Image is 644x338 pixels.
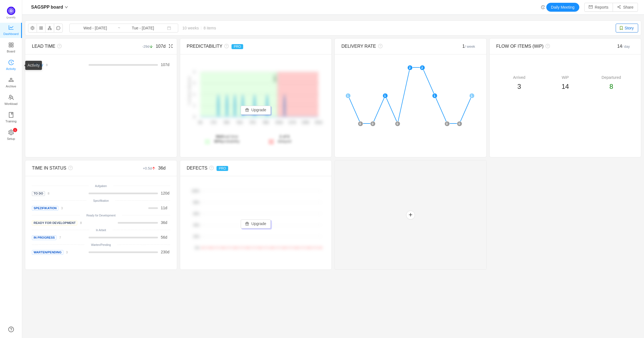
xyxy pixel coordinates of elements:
tspan: 2 [193,82,195,85]
span: d [161,250,169,254]
button: Story [616,24,638,32]
a: Board [8,42,14,54]
input: End date [120,25,165,31]
span: Workload [4,98,17,109]
tspan: 60% [193,212,199,215]
span: Board [7,46,15,57]
tspan: 34d [223,121,229,125]
tspan: 100% [192,189,199,193]
i: icon: question-circle [544,44,550,48]
i: icon: question-circle [376,44,383,48]
sup: 1 [13,128,17,132]
small: In Arbeit [96,229,106,232]
i: icon: appstore [8,42,14,48]
tspan: 134d [301,121,309,125]
small: / week [465,44,475,49]
div: DEFECTS [187,165,290,171]
span: SAGSPP board [31,3,63,12]
a: Workload [8,95,14,106]
div: Departured [588,75,634,80]
small: Ready for Development [86,214,115,217]
span: d [161,235,167,239]
span: d [161,206,167,210]
tspan: 1 [193,104,195,107]
small: Spezifikation [93,199,109,202]
small: 8 [80,221,82,225]
small: -29d [142,44,155,49]
div: Arrived [496,75,542,80]
i: icon: down [65,6,68,9]
span: To Do [32,191,45,196]
small: / day [622,44,630,49]
span: LEAD TIME [32,44,55,49]
tspan: 151d [315,121,322,125]
img: Quantify [7,7,15,15]
button: icon: setting [28,24,37,32]
tspan: 80% [193,201,199,204]
small: 8 [48,192,49,195]
tspan: 17d [210,121,216,125]
tspan: 101d [275,121,283,125]
span: delayed [278,134,291,143]
span: PRO [232,44,243,49]
tspan: 0 [193,115,195,118]
span: Archive [6,81,16,92]
a: 3 [58,206,63,210]
button: Daily Meeting [546,3,579,12]
span: 56 [161,235,165,239]
i: icon: gold [8,77,14,83]
span: d [161,220,167,225]
div: 14 [600,43,634,50]
tspan: 67d [250,121,255,125]
small: Aufgaben [95,185,107,188]
a: Activity [8,60,14,71]
a: icon: settingSetup [8,130,14,141]
tspan: 1 [193,93,195,96]
span: 107 [161,62,167,67]
span: 1 [462,44,475,49]
text: # of items delivered [188,77,191,105]
tspan: 20% [193,235,199,238]
a: 8 [43,62,47,67]
tspan: 51d [237,121,242,125]
button: icon: apartment [45,24,54,32]
button: icon: share-altShare [613,3,638,12]
span: Ready for Development [32,221,77,225]
strong: 98d [216,134,222,139]
img: 10315 [619,26,623,30]
input: Start date [73,25,118,31]
tspan: 2 [193,70,195,74]
button: icon: plus [406,211,415,220]
tspan: 117d [288,121,296,125]
span: d [161,191,169,195]
i: icon: book [8,112,14,118]
span: 11 [161,206,165,210]
tspan: 40% [193,223,199,227]
span: Setup [7,133,15,144]
div: FLOW OF ITEMS (WiP) [496,43,600,50]
a: 8 [45,191,49,195]
button: icon: message [54,24,63,32]
button: icon: mailReports [584,3,613,12]
i: icon: arrow-up [152,167,155,170]
span: Training [5,116,16,127]
small: 3 [66,251,68,254]
span: d [161,62,169,67]
small: 3 [61,206,63,210]
span: lead time [214,134,240,143]
tspan: 0d [198,121,202,125]
strong: 2 of 6 [280,134,290,139]
span: 3 [517,83,521,90]
a: Training [8,112,14,123]
small: +0.5d [143,166,158,170]
i: icon: question-circle [66,166,73,170]
span: 14 [562,83,569,90]
div: WiP [542,75,588,80]
span: 230 [161,250,167,254]
span: Quantify [6,16,16,19]
span: 8 items [203,26,216,30]
button: icon: appstore [37,24,46,32]
i: icon: calendar [167,26,171,30]
div: TIME IN STATUS [32,165,135,171]
small: 7 [59,236,61,239]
